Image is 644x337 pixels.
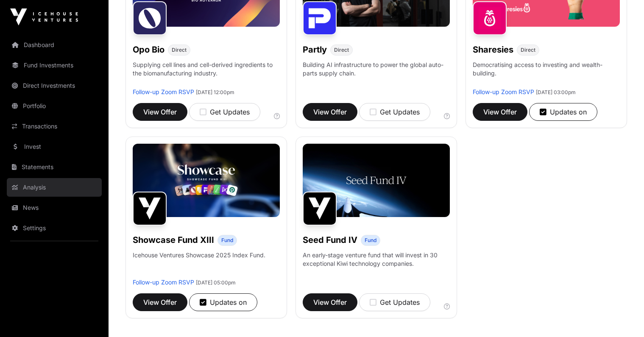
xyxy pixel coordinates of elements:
[303,1,337,35] img: Partly
[365,237,376,244] span: Fund
[133,144,280,217] img: Showcase-Fund-Banner-1.jpg
[303,251,450,268] p: An early-stage venture fund that will invest in 30 exceptional Kiwi technology companies.
[133,88,194,95] a: Follow-up Zoom RSVP
[303,144,450,217] img: Seed-Fund-4_Banner.jpg
[483,107,517,117] span: View Offer
[529,103,597,121] button: Updates on
[133,1,167,35] img: Opo Bio
[7,137,102,156] a: Invest
[370,107,420,117] div: Get Updates
[7,178,102,197] a: Analysis
[7,219,102,237] a: Settings
[189,293,257,311] button: Updates on
[334,47,349,53] span: Direct
[359,103,430,121] button: Get Updates
[10,8,78,25] img: Icehouse Ventures Logo
[7,97,102,115] a: Portfolio
[7,36,102,54] a: Dashboard
[196,89,234,95] span: [DATE] 12:00pm
[303,44,327,56] h1: Partly
[7,76,102,95] a: Direct Investments
[133,234,214,246] h1: Showcase Fund XIII
[303,234,357,246] h1: Seed Fund IV
[370,297,420,307] div: Get Updates
[473,1,507,35] img: Sharesies
[133,103,187,121] button: View Offer
[303,192,337,226] img: Seed Fund IV
[133,44,164,56] h1: Opo Bio
[473,88,534,95] a: Follow-up Zoom RSVP
[303,61,450,88] p: Building AI infrastructure to power the global auto-parts supply chain.
[196,279,236,286] span: [DATE] 05:00pm
[200,107,250,117] div: Get Updates
[521,47,535,53] span: Direct
[313,107,347,117] span: View Offer
[133,192,167,226] img: Showcase Fund XIII
[359,293,430,311] button: Get Updates
[473,103,527,121] button: View Offer
[143,297,177,307] span: View Offer
[143,107,177,117] span: View Offer
[313,297,347,307] span: View Offer
[303,103,357,121] button: View Offer
[189,103,260,121] button: Get Updates
[536,89,576,95] span: [DATE] 03:00pm
[540,107,587,117] div: Updates on
[133,279,194,286] a: Follow-up Zoom RSVP
[133,61,280,78] p: Supplying cell lines and cell-derived ingredients to the biomanufacturing industry.
[473,44,513,56] h1: Sharesies
[200,297,247,307] div: Updates on
[172,47,187,53] span: Direct
[473,61,620,88] p: Democratising access to investing and wealth-building.
[303,293,357,311] button: View Offer
[7,198,102,217] a: News
[7,158,102,176] a: Statements
[7,56,102,75] a: Fund Investments
[7,117,102,136] a: Transactions
[221,237,233,244] span: Fund
[133,251,265,259] p: Icehouse Ventures Showcase 2025 Index Fund.
[133,293,187,311] button: View Offer
[602,296,644,337] iframe: Chat Widget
